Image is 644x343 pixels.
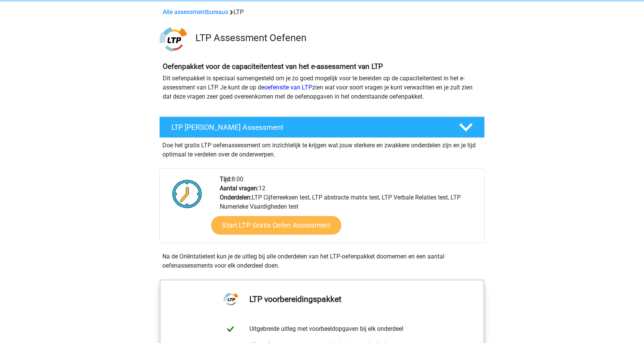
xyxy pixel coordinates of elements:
div: Doe het gratis LTP oefenassessment om inzichtelijk te krijgen wat jouw sterkere en zwakkere onder... [159,138,485,159]
b: Onderdelen: [220,194,252,201]
img: Klok [168,175,206,213]
h3: LTP Assessment Oefenen [195,32,479,44]
a: oefensite van LTP [264,84,312,91]
a: Alle assessmentbureaus [163,8,228,16]
div: Na de Oriëntatietest kun je de uitleg bij alle onderdelen van het LTP-oefenpakket doornemen en ee... [159,252,485,270]
div: 8:00 12 LTP Cijferreeksen test, LTP abstracte matrix test, LTP Verbale Relaties test, LTP Numerie... [214,175,484,242]
b: Aantal vragen: [220,185,259,192]
b: Tijd: [220,175,232,183]
h4: LTP [PERSON_NAME] Assessment [171,123,447,132]
div: LTP [160,8,484,17]
a: Start LTP Gratis Oefen Assessment [211,216,341,235]
img: ltp.png [160,26,187,53]
b: Oefenpakket voor de capaciteitentest van het e-assessment van LTP [163,62,383,71]
p: Dit oefenpakket is speciaal samengesteld om je zo goed mogelijk voor te bereiden op de capaciteit... [163,74,481,101]
a: LTP [PERSON_NAME] Assessment [156,116,488,138]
